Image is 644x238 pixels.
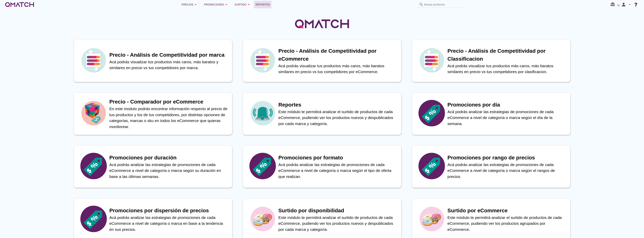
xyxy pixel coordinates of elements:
[448,109,566,127] p: Acá podrás analizar las estrategias de promociones de cada eCommerce a nivel de categoría o marca...
[424,2,462,8] input: Buscar productos
[279,207,397,215] h1: Surtido por disponibilidad
[80,153,107,179] img: icon
[279,101,397,109] h1: Reportes
[407,93,576,135] a: iconPromociones por díaAcá podrás analizar las estrategias de promociones de cada eCommerce a niv...
[407,40,576,82] a: iconPrecio - Análisis de Competitividad por ClassificacionAcá podrás visualizar tus productos más...
[448,207,566,215] h1: Surtido por eCommerce
[109,106,228,130] p: En este modulo podrás encontrar información respecto al precio de tus productos y los de tus comp...
[193,2,198,7] i: arrow_drop_down
[224,2,229,7] i: arrow_drop_down
[620,2,627,7] i: person
[419,2,424,7] i: search
[255,2,270,7] span: Reportes
[235,2,251,7] div: Surtido
[279,63,397,75] p: Acá podrás visualizar tus productos más caros, más baratos similares en precio vs tus competidore...
[294,14,350,33] img: QMatchLogo
[109,98,228,106] h1: Precio - Comparador por eCommerce
[80,100,107,126] img: icon
[80,206,107,232] img: icon
[109,215,228,233] p: Acá podrás analizar las estrategias de promociones de cada eCommerce a nivel de categoría o marca...
[279,47,397,63] h1: Precio - Análisis de Competitividad por eCommerce
[419,206,445,232] img: icon
[238,93,407,135] a: iconReportesEste módulo te permitirá analizar el surtido de productos de cada eCommerce, pudiendo...
[254,1,272,8] a: Reportes
[246,2,251,7] i: arrow_drop_down
[448,63,566,75] p: Acá podrás visualizar tus productos más caros, más baratos similares en precio vs tus competidore...
[80,47,107,73] img: icon
[109,59,228,71] p: Acá podrás visualizar tus productos más caros, más baratos y similares en precio vs tus competido...
[279,154,397,162] h1: Promociones por formato
[448,154,566,162] h1: Promociones por rango de precios
[204,2,229,7] div: Promociones
[249,153,276,179] img: icon
[238,145,407,188] a: iconPromociones por formatoAcá podrás analizar las estrategias de promociones de cada eCommerce a...
[279,109,397,127] p: Este módulo te permitirá analizar el surtido de productos de cada eCommerce, pudiendo ver los pro...
[448,47,566,63] h1: Precio - Análisis de Competitividad por Classificacion
[249,206,276,232] img: icon
[419,153,445,179] img: icon
[68,145,238,188] a: iconPromociones por duraciónAcá podrás analizar las estrategias de promociones de cada eCommerce ...
[448,101,566,109] h1: Promociones por día
[249,47,276,73] img: icon
[407,145,576,188] a: iconPromociones por rango de preciosAcá podrás analizar las estrategias de promociones de cada eC...
[68,93,238,135] a: iconPrecio - Comparador por eCommerceEn este modulo podrás encontrar información respecto al prec...
[610,2,616,7] i: redeem
[419,47,445,73] img: icon
[448,162,566,180] p: Acá podrás analizar las estrategias de promociones de cada eCommerce a nivel de categoría o marca...
[179,1,201,8] button: Precios
[109,162,228,180] p: Acá podrás analizar las estrategias de promociones de cada eCommerce a nivel de categoría o marca...
[201,1,232,8] button: Promociones
[109,51,228,59] h1: Precio - Análisis de Competitividad por marca
[68,40,238,82] a: iconPrecio - Análisis de Competitividad por marcaAcá podrás visualizar tus productos más caros, m...
[419,100,445,126] img: icon
[232,1,254,8] button: Surtido
[279,215,397,233] p: Este módulo te permitirá analizar el surtido de productos de cada eCommerce, pudiendo ver los pro...
[109,154,228,162] h1: Promociones por duración
[448,215,566,233] p: Este módulo te permitirá analizar el surtido de productos de cada eCommerce, pudiendo ver los pro...
[238,40,407,82] a: iconPrecio - Análisis de Competitividad por eCommerceAcá podrás visualizar tus productos más caro...
[109,207,228,215] h1: Promociones por dispersión de precios
[5,1,35,8] a: white-qmatch-logo
[279,162,397,180] p: Acá podrás analizar las estrategias de promociones de cada eCommerce a nivel de categoría o marca...
[627,2,632,7] i: arrow_drop_down
[182,2,198,7] div: Precios
[249,100,276,126] img: icon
